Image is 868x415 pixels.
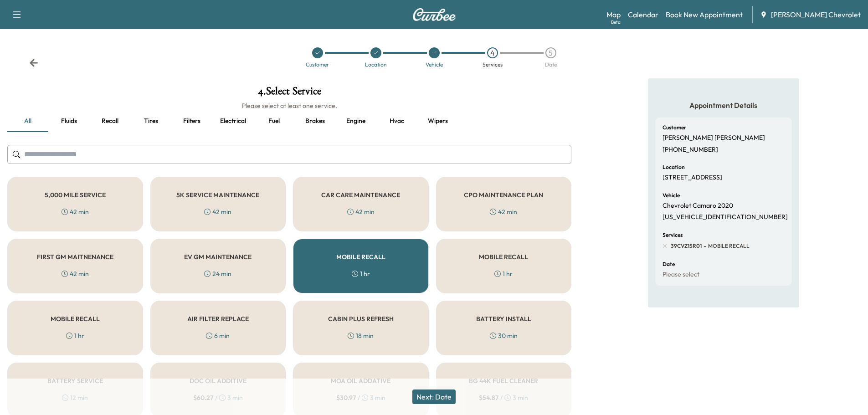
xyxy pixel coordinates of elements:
[490,331,518,340] div: 30 min
[494,269,513,278] div: 1 hr
[417,110,458,132] button: Wipers
[663,134,765,142] p: [PERSON_NAME] [PERSON_NAME]
[476,316,531,322] h5: BATTERY INSTALL
[469,378,538,384] h5: BG 44K FUEL CLEANER
[321,192,400,198] h5: CAR CARE MAINTENANCE
[184,254,252,260] h5: EV GM MAINTENANCE
[352,269,370,278] div: 1 hr
[348,331,374,340] div: 18 min
[426,62,443,67] div: Vehicle
[483,62,503,67] div: Services
[62,207,89,216] div: 42 min
[545,62,557,67] div: Date
[663,146,718,154] p: [PHONE_NUMBER]
[365,62,387,67] div: Location
[47,378,103,384] h5: BATTERY SERVICE
[706,242,750,250] span: MOBILE RECALL
[479,254,528,260] h5: MOBILE RECALL
[48,110,89,132] button: Fluids
[51,316,100,322] h5: MOBILE RECALL
[187,316,249,322] h5: AIR FILTER REPLACE
[347,207,375,216] div: 42 min
[663,271,699,279] p: Please select
[490,207,517,216] div: 42 min
[771,9,861,20] span: [PERSON_NAME] Chevrolet
[171,110,212,132] button: Filters
[45,192,106,198] h5: 5,000 MILE SERVICE
[412,389,456,404] button: Next: Date
[376,110,417,132] button: Hvac
[663,232,683,238] h6: Services
[253,110,294,132] button: Fuel
[190,378,247,384] h5: DOC OIL ADDITIVE
[206,331,230,340] div: 6 min
[7,110,48,132] button: all
[204,207,231,216] div: 42 min
[671,242,702,250] span: 39CVZ15R01
[663,213,788,221] p: [US_VEHICLE_IDENTIFICATION_NUMBER]
[7,110,571,132] div: basic tabs example
[545,47,556,58] div: 5
[702,241,706,251] span: -
[204,269,231,278] div: 24 min
[655,100,792,110] h5: Appointment Details
[7,86,571,101] h1: 4 . Select Service
[7,101,571,110] h6: Please select at least one service.
[66,331,84,340] div: 1 hr
[663,261,675,267] h6: Date
[29,58,38,67] div: Back
[89,110,130,132] button: Recall
[294,110,335,132] button: Brakes
[328,316,394,322] h5: CABIN PLUS REFRESH
[628,9,658,20] a: Calendar
[130,110,171,132] button: Tires
[663,193,680,198] h6: Vehicle
[62,269,89,278] div: 42 min
[37,254,113,260] h5: FIRST GM MAITNENANCE
[176,192,259,198] h5: 5K SERVICE MAINTENANCE
[663,164,685,170] h6: Location
[606,9,621,20] a: MapBeta
[663,125,686,130] h6: Customer
[336,254,385,260] h5: MOBILE RECALL
[212,110,253,132] button: Electrical
[335,110,376,132] button: Engine
[663,202,733,210] p: Chevrolet Camaro 2020
[331,378,390,384] h5: MOA OIL ADDATIVE
[611,19,621,26] div: Beta
[487,47,498,58] div: 4
[306,62,329,67] div: Customer
[663,174,722,182] p: [STREET_ADDRESS]
[464,192,543,198] h5: CPO MAINTENANCE PLAN
[666,9,743,20] a: Book New Appointment
[412,8,456,21] img: Curbee Logo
